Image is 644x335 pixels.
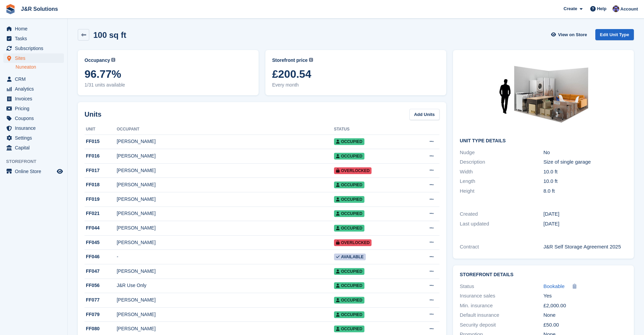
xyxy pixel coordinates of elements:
div: 8.0 ft [544,187,627,195]
span: Analytics [15,84,55,94]
th: Occupant [117,124,334,135]
div: Size of single garage [544,158,627,166]
span: Help [597,5,606,12]
span: Create [564,5,577,12]
div: £2,000.00 [544,302,627,310]
div: [PERSON_NAME] [117,296,334,304]
div: FF077 [85,296,117,304]
div: [DATE] [544,220,627,228]
div: [PERSON_NAME] [117,239,334,246]
div: [PERSON_NAME] [117,196,334,203]
div: J&R Use Only [117,282,334,289]
img: icon-info-grey-7440780725fd019a000dd9b08b2336e03edf1995a4989e88bcd33f0948082b44.svg [309,58,313,62]
div: 10.0 ft [544,177,627,185]
a: Edit Unit Type [595,29,634,40]
div: FF016 [85,152,117,160]
div: [PERSON_NAME] [117,268,334,275]
div: £50.00 [544,321,627,329]
span: Occupied [334,326,364,332]
span: Online Store [15,167,55,176]
img: icon-info-grey-7440780725fd019a000dd9b08b2336e03edf1995a4989e88bcd33f0948082b44.svg [111,58,115,62]
a: menu [3,94,64,103]
div: FF021 [85,210,117,217]
span: Occupied [334,282,364,289]
h2: 100 sq ft [93,30,126,40]
a: menu [3,84,64,94]
a: menu [3,24,64,33]
div: Insurance sales [460,292,543,300]
span: CRM [15,74,55,84]
div: FF018 [85,181,117,188]
span: Available [334,254,366,260]
div: Length [460,177,543,185]
span: Occupied [334,182,364,188]
a: J&R Solutions [18,3,61,15]
span: Account [620,6,638,13]
span: Occupied [334,196,364,203]
a: menu [3,133,64,143]
div: Status [460,283,543,290]
span: Invoices [15,94,55,103]
span: Insurance [15,123,55,133]
img: Morgan Brown [613,5,619,12]
a: menu [3,74,64,84]
a: menu [3,143,64,152]
span: 96.77% [85,68,252,80]
span: Bookable [544,283,565,289]
div: FF056 [85,282,117,289]
span: Occupancy [85,57,110,64]
div: Contract [460,243,543,251]
span: Occupied [334,268,364,275]
span: View on Store [558,31,587,38]
div: [PERSON_NAME] [117,311,334,318]
div: No [544,149,627,157]
span: Settings [15,133,55,143]
div: Height [460,187,543,195]
td: - [117,250,334,264]
span: Occupied [334,138,364,145]
a: Preview store [56,167,64,175]
a: menu [3,44,64,53]
div: [PERSON_NAME] [117,325,334,332]
span: Occupied [334,297,364,304]
div: [PERSON_NAME] [117,138,334,145]
div: 10.0 ft [544,168,627,176]
a: menu [3,104,64,113]
a: Bookable [544,283,565,290]
h2: Storefront Details [460,272,627,278]
div: FF044 [85,224,117,232]
a: menu [3,123,64,133]
span: Home [15,24,55,33]
div: Last updated [460,220,543,228]
div: FF019 [85,196,117,203]
a: View on Store [550,29,590,40]
div: Created [460,210,543,218]
div: FF015 [85,138,117,145]
div: FF047 [85,268,117,275]
span: Occupied [334,311,364,318]
span: Pricing [15,104,55,113]
span: 1/31 units available [85,81,252,89]
a: menu [3,53,64,63]
img: stora-icon-8386f47178a22dfd0bd8f6a31ec36ba5ce8667c1dd55bd0f319d3a0aa187defe.svg [5,4,16,14]
a: menu [3,114,64,123]
a: menu [3,167,64,176]
div: Min. insurance [460,302,543,310]
div: None [544,311,627,319]
th: Unit [85,124,117,135]
div: Default insurance [460,311,543,319]
a: Add Units [409,109,439,120]
span: Every month [272,81,439,89]
span: Subscriptions [15,44,55,53]
h2: Unit Type details [460,138,627,144]
div: Description [460,158,543,166]
div: FF079 [85,311,117,318]
div: Security deposit [460,321,543,329]
span: Tasks [15,34,55,43]
div: Yes [544,292,627,300]
div: J&R Self Storage Agreement 2025 [544,243,627,251]
span: Overlocked [334,167,372,174]
div: [PERSON_NAME] [117,167,334,174]
div: FF046 [85,253,117,260]
div: FF080 [85,325,117,332]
